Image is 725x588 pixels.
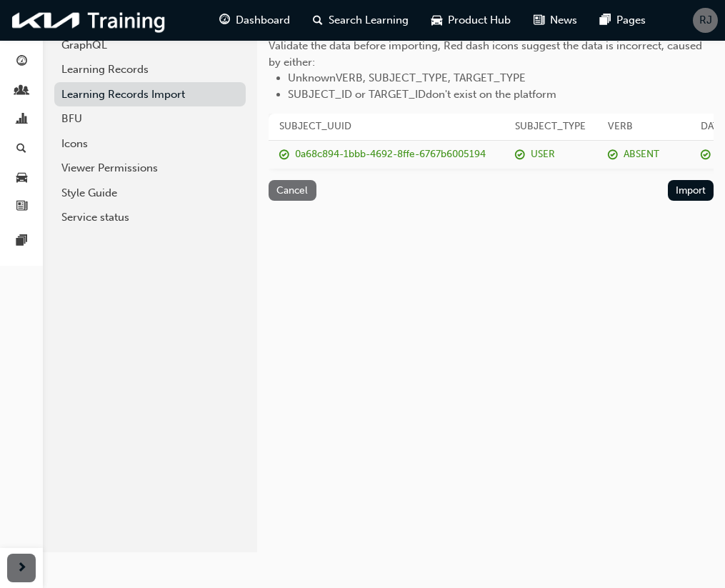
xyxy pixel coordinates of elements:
[693,8,718,33] button: RJ
[61,136,239,152] div: Icons
[515,119,586,135] span: SUBJECT_TYPE
[54,181,246,206] a: Style Guide
[515,149,525,161] span: report_succeeded-icon
[54,82,246,107] a: Learning Records Import
[522,6,589,35] a: news-iconNews
[534,11,544,29] span: news-icon
[219,11,230,29] span: guage-icon
[589,6,657,35] a: pages-iconPages
[61,61,239,78] div: Learning Records
[550,12,577,29] span: News
[668,180,714,201] button: Import
[701,149,711,161] span: report_succeeded-icon
[301,6,420,35] a: search-iconSearch Learning
[329,12,409,29] span: Search Learning
[288,70,714,86] li: Unknown VERB, SUBJECT_TYPE, TARGET_TYPE
[54,156,246,181] a: Viewer Permissions
[269,180,316,201] button: Cancel
[269,39,702,69] span: Validate the data before importing, Red dash icons suggest the data is incorrect, caused by either:
[420,6,522,35] a: car-iconProduct Hub
[600,11,611,29] span: pages-icon
[448,12,511,29] span: Product Hub
[313,11,323,29] span: search-icon
[54,106,246,131] a: BFU
[279,119,494,135] span: SUBJECT_UUID
[54,205,246,230] a: Service status
[61,160,239,176] div: Viewer Permissions
[16,56,27,69] span: guage-icon
[61,111,239,127] div: BFU
[624,146,659,163] div: ABSENT
[608,119,679,135] span: VERB
[16,201,27,214] span: news-icon
[616,12,646,29] span: Pages
[431,11,442,29] span: car-icon
[16,85,27,98] span: people-icon
[699,12,712,29] span: RJ
[16,171,27,184] span: car-icon
[61,185,239,201] div: Style Guide
[208,6,301,35] a: guage-iconDashboard
[608,149,618,161] span: report_succeeded-icon
[54,131,246,156] a: Icons
[54,33,246,58] a: GraphQL
[16,114,27,126] span: chart-icon
[61,37,239,54] div: GraphQL
[54,57,246,82] a: Learning Records
[295,146,486,163] div: 0a68c894-1bbb-4692-8ffe-6767b6005194
[16,559,27,577] span: next-icon
[61,209,239,226] div: Service status
[7,6,171,35] img: kia-training
[288,86,714,103] li: SUBJECT_ID or TARGET_ID don't exist on the platform
[16,143,26,156] span: search-icon
[16,235,27,248] span: pages-icon
[279,149,289,161] span: report_succeeded-icon
[531,146,555,163] div: USER
[236,12,290,29] span: Dashboard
